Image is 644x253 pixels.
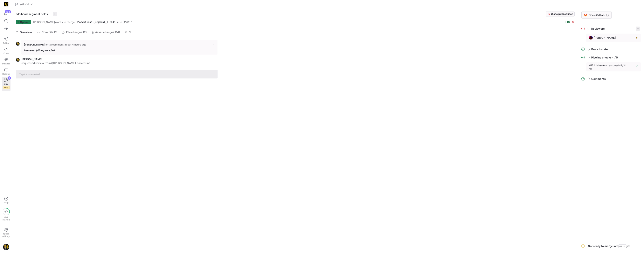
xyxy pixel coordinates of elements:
span: Beta [3,86,9,89]
span: y42-dd [20,2,29,6]
button: 135 [2,10,11,17]
span: additional_segment_fields [79,21,115,23]
img: https://storage.googleapis.com/y42-prod-data-exchange/images/ICWEDZt8PPNNsC1M8rtt1ADXuM1CLD3OveQ6... [589,36,593,40]
span: Overview [20,31,32,34]
span: Opened [20,20,30,24]
img: https://storage.googleapis.com/y42-prod-data-exchange/images/TkyYhdVHAhZk5dk8nd6xEeaFROCiqfTYinc7... [3,244,9,250]
span: CI [129,31,132,34]
span: PRs [4,83,8,85]
span: wants to merge [33,20,75,24]
span: Y42 CI check [589,64,604,67]
span: left a comment [46,43,64,46]
mat-expansion-panel-header: Branch state [581,46,641,52]
span: Code [4,52,9,55]
div: 1 [8,76,11,80]
span: Comments [591,77,606,80]
span: about 4 hours ago [64,43,86,46]
div: Pipeline checks(1/1) [581,62,641,76]
span: Get started [2,216,10,221]
a: Open GitLab [581,12,612,19]
a: main [123,20,133,24]
span: Asset changes (14) [95,31,120,34]
a: Spacesettings [2,226,11,239]
button: Close pull request [546,12,575,16]
span: into [117,20,122,24]
button: Help [2,195,11,206]
div: Not ready to merge into yet [588,244,630,248]
span: additional segment fields [16,12,48,16]
button: y42-dd [14,1,34,7]
a: Editor [2,36,11,46]
a: Monitor [2,56,11,66]
span: Pipeline checks [591,56,611,59]
span: +10 [565,20,570,24]
span: Monitor [2,62,10,65]
a: https://storage.googleapis.com/y42-prod-data-exchange/images/uAsz27BndGEK0hZWDFeOjoxA7jCwgK9jE472... [2,1,11,8]
a: PRsBeta1 [2,77,11,91]
span: Open GitLab [589,13,604,17]
mat-expansion-panel-header: Comments [581,76,641,82]
span: [PERSON_NAME] [24,43,45,46]
input: Type a comment [19,72,214,76]
mat-expansion-panel-header: Pipeline checks(1/1) [581,54,641,61]
span: [PERSON_NAME] [594,36,616,39]
span: Catalog [2,73,10,75]
span: Branch state [591,48,608,51]
img: https://storage.googleapis.com/y42-prod-data-exchange/images/TkyYhdVHAhZk5dk8nd6xEeaFROCiqfTYinc7... [16,58,20,62]
div: Reviewers [581,34,641,46]
span: [PERSON_NAME] [21,58,42,61]
span: Help [4,201,9,204]
img: https://storage.googleapis.com/y42-prod-data-exchange/images/TkyYhdVHAhZk5dk8nd6xEeaFROCiqfTYinc7... [16,42,20,46]
span: Space settings [2,232,10,237]
img: https://storage.googleapis.com/y42-prod-data-exchange/images/uAsz27BndGEK0hZWDFeOjoxA7jCwgK9jE472... [4,2,8,6]
span: Reviewers [591,27,605,30]
span: 3h ago [589,64,626,70]
em: No description provided [24,49,55,52]
span: -0 [571,20,574,24]
span: Commits (1) [42,31,57,34]
span: Editor [3,42,9,44]
button: https://storage.googleapis.com/y42-prod-data-exchange/images/TkyYhdVHAhZk5dk8nd6xEeaFROCiqfTYinc7... [2,243,11,251]
a: Catalog [2,66,11,77]
span: main [618,244,626,248]
span: File changes (2) [66,31,87,34]
a: Code [2,46,11,56]
span: (1/1) [612,56,618,59]
span: Close pull request [551,13,573,15]
span: main [126,21,132,23]
a: additional_segment_fields [76,20,116,24]
div: 135 [5,10,11,13]
button: Getstarted [2,206,11,223]
p: requested review from @[PERSON_NAME].harvestine [21,61,90,65]
span: ran successfully [604,64,623,67]
mat-expansion-panel-header: Reviewers [581,25,641,32]
mat-expansion-panel-header: Not ready to merge intomainyet [581,243,641,250]
span: [PERSON_NAME] [33,20,55,24]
